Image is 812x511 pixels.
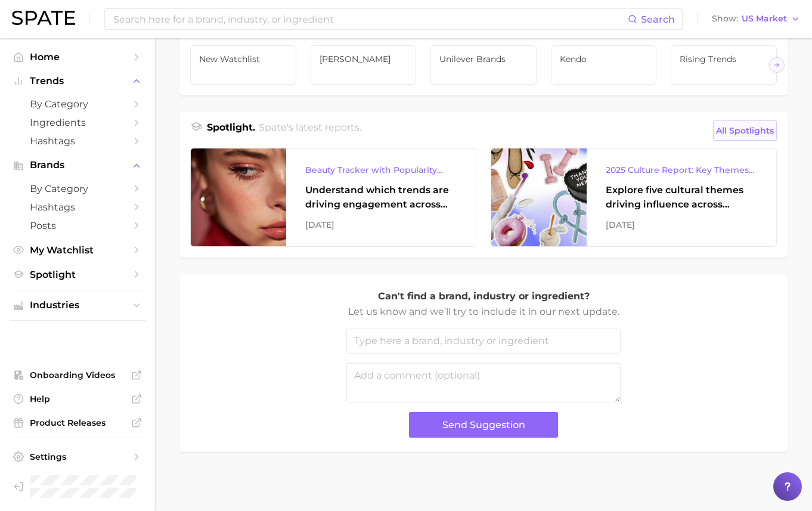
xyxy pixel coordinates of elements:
button: Scroll Right [769,57,785,73]
a: Hashtags [10,132,145,150]
a: by Category [10,179,145,198]
a: Rising Trends [671,45,777,85]
p: Let us know and we’ll try to include it in our next update. [346,304,621,320]
div: Beauty Tracker with Popularity Index [305,163,457,177]
span: US Market [742,16,787,22]
span: Brands [30,160,125,171]
div: [DATE] [305,218,457,232]
span: Rising Trends [680,54,768,64]
span: Industries [30,300,125,311]
a: Posts [10,216,145,235]
div: Understand which trends are driving engagement across platforms in the skin, hair, makeup, and fr... [305,183,457,212]
button: ShowUS Market [709,11,803,27]
a: Home [10,48,145,66]
span: Show [712,16,738,22]
a: Hashtags [10,198,145,216]
a: by Category [10,95,145,113]
span: Trends [30,76,125,86]
input: Type here a brand, industry or ingredient [346,329,621,354]
span: All Spotlights [716,123,774,138]
a: My Watchlist [10,241,145,259]
span: by Category [30,183,125,194]
a: Spotlight [10,265,145,284]
span: Spotlight [30,269,125,280]
input: Search here for a brand, industry, or ingredient [112,9,628,29]
button: Send Suggestion [409,412,558,438]
span: Search [641,14,675,25]
div: 2025 Culture Report: Key Themes That Are Shaping Consumer Demand [606,163,757,177]
span: Settings [30,451,125,462]
h2: Spate's latest reports. [259,120,361,141]
a: All Spotlights [713,120,777,141]
a: Log out. Currently logged in as Pro User with e-mail spate.pro@test.test. [10,472,145,501]
div: Explore five cultural themes driving influence across beauty, food, and pop culture. [606,183,757,212]
a: Unilever brands [430,45,537,85]
a: Beauty Tracker with Popularity IndexUnderstand which trends are driving engagement across platfor... [190,148,476,247]
a: [PERSON_NAME] [311,45,417,85]
button: Industries [10,296,145,314]
h1: Spotlight. [207,120,255,141]
span: Kendo [560,54,648,64]
span: New Watchlist [199,54,287,64]
img: SPATE [12,11,75,25]
button: Trends [10,72,145,90]
span: by Category [30,98,125,110]
span: Help [30,394,125,404]
a: 2025 Culture Report: Key Themes That Are Shaping Consumer DemandExplore five cultural themes driv... [491,148,777,247]
a: Kendo [551,45,657,85]
a: Help [10,390,145,408]
a: Ingredients [10,113,145,132]
span: Product Releases [30,417,125,428]
span: Home [30,51,125,63]
div: [DATE] [606,218,757,232]
a: Product Releases [10,414,145,432]
span: My Watchlist [30,244,125,256]
a: Settings [10,448,145,466]
a: New Watchlist [190,45,296,85]
span: Onboarding Videos [30,370,125,380]
span: Ingredients [30,117,125,128]
span: Hashtags [30,202,125,213]
span: [PERSON_NAME] [320,54,408,64]
span: Posts [30,220,125,231]
button: Brands [10,156,145,174]
a: Onboarding Videos [10,366,145,384]
p: Can't find a brand, industry or ingredient? [346,289,621,304]
span: Unilever brands [439,54,528,64]
span: Hashtags [30,135,125,147]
